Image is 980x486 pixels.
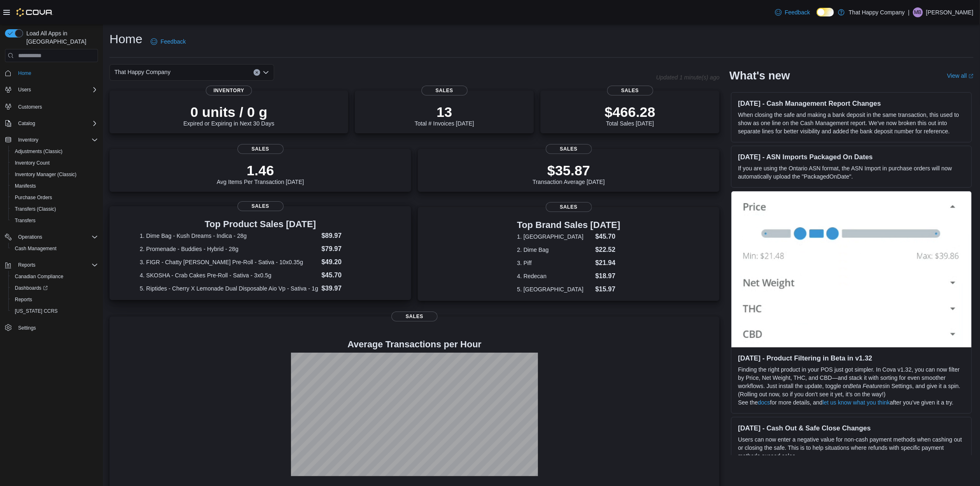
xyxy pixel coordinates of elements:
a: Customers [15,102,45,112]
span: Dashboards [12,283,98,293]
a: Transfers (Classic) [12,204,59,214]
button: Reports [15,260,39,270]
p: 13 [414,104,474,120]
a: let us know what you think [823,399,890,406]
span: Feedback [161,37,186,46]
span: Adjustments (Classic) [12,146,98,156]
span: Operations [15,232,98,242]
div: Avg Items Per Transaction [DATE] [217,162,304,185]
dd: $18.97 [595,271,620,281]
button: Users [15,85,34,95]
h4: Average Transactions per Hour [116,340,713,349]
button: Inventory [2,134,101,146]
p: 1.46 [217,162,304,179]
span: Customers [18,104,42,110]
dd: $15.97 [595,284,620,294]
a: View allExternal link [947,72,973,79]
button: Users [2,84,101,95]
dt: 1. [GEOGRAPHIC_DATA] [517,233,592,241]
span: Users [18,86,31,93]
button: Reports [2,259,101,271]
div: Total # Invoices [DATE] [414,104,474,127]
dt: 2. Dime Bag [517,246,592,254]
p: [PERSON_NAME] [926,7,973,17]
span: Purchase Orders [12,193,98,202]
button: Inventory [15,135,42,145]
span: Inventory Manager (Classic) [12,170,98,179]
svg: External link [968,74,973,79]
div: Mark Borromeo [913,7,923,17]
span: Catalog [18,120,35,127]
span: Dashboards [15,285,48,291]
span: Adjustments (Classic) [15,148,63,155]
dt: 5. Riptides - Cherry X Lemonade Dual Disposable Aio Vp - Sativa - 1g [140,284,318,293]
dt: 4. Redecan [517,272,592,280]
a: Reports [12,295,35,305]
h3: Top Product Sales [DATE] [140,219,381,229]
p: See the for more details, and after you’ve given it a try. [738,398,965,407]
span: Sales [391,312,438,321]
dd: $49.20 [321,257,381,267]
button: Open list of options [263,69,269,76]
span: Inventory [18,137,38,143]
h3: [DATE] - Cash Out & Safe Close Changes [738,424,965,432]
span: Manifests [15,183,36,189]
a: Dashboards [8,282,101,294]
span: [US_STATE] CCRS [15,308,58,314]
p: If you are using the Ontario ASN format, the ASN Import in purchase orders will now automatically... [738,164,965,181]
button: Manifests [8,180,101,192]
span: Cash Management [12,244,98,253]
span: Sales [237,201,284,211]
a: Feedback [147,33,189,50]
button: Adjustments (Classic) [8,146,101,157]
span: Load All Apps in [GEOGRAPHIC_DATA] [23,29,98,46]
span: Inventory Manager (Classic) [15,171,77,178]
input: Dark Mode [817,8,834,16]
button: Cash Management [8,243,101,254]
a: Home [15,68,35,78]
a: Purchase Orders [12,193,56,202]
span: Operations [18,234,42,240]
span: Inventory [15,135,98,145]
span: Sales [546,202,592,212]
button: [US_STATE] CCRS [8,305,101,317]
p: Updated 1 minute(s) ago [656,74,719,81]
a: Inventory Manager (Classic) [12,170,80,179]
p: That Happy Company [849,7,905,17]
p: 0 units / 0 g [184,104,275,120]
h1: Home [109,31,142,47]
span: Inventory Count [15,160,50,166]
h2: What's new [729,69,790,82]
dd: $22.52 [595,245,620,255]
button: Catalog [15,119,38,128]
dt: 1. Dime Bag - Kush Dreams - Indica - 28g [140,232,318,240]
p: Finding the right product in your POS just got simpler. In Cova v1.32, you can now filter by Pric... [738,365,965,398]
em: Beta Features [849,383,885,389]
nav: Complex example [5,64,98,355]
div: Expired or Expiring in Next 30 Days [184,104,275,127]
a: Adjustments (Classic) [12,146,66,156]
p: Users can now enter a negative value for non-cash payment methods when cashing out or closing the... [738,435,965,460]
span: Sales [421,86,468,95]
span: Feedback [785,8,810,16]
span: Home [15,68,98,78]
button: Home [2,67,101,79]
span: Transfers [15,217,35,224]
a: Transfers [12,216,39,226]
span: Catalog [15,119,98,128]
button: Catalog [2,118,101,129]
img: Cova [16,8,53,16]
h3: Top Brand Sales [DATE] [517,220,620,230]
button: Reports [8,294,101,305]
span: Customers [15,101,98,112]
button: Operations [15,232,46,242]
button: Customers [2,100,101,112]
a: Canadian Compliance [12,272,67,281]
span: Reports [15,296,32,303]
span: Settings [18,325,36,331]
p: When closing the safe and making a bank deposit in the same transaction, this used to show as one... [738,111,965,135]
dd: $79.97 [321,244,381,254]
a: Settings [15,323,39,333]
dt: 3. FIGR - Chatty [PERSON_NAME] Pre-Roll - Sativa - 10x0.35g [140,258,318,266]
